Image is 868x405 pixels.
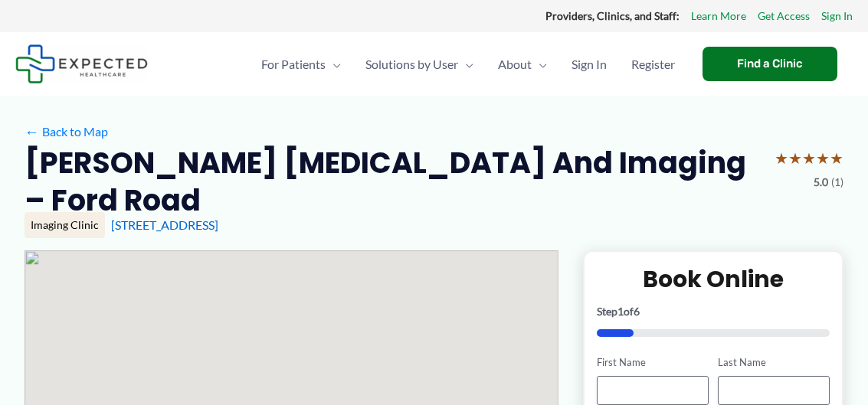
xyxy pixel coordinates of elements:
[572,38,607,91] span: Sign In
[486,38,559,91] a: AboutMenu Toggle
[597,306,830,317] p: Step of
[111,217,218,232] a: [STREET_ADDRESS]
[831,172,843,192] span: (1)
[691,6,746,26] a: Learn More
[249,38,353,91] a: For PatientsMenu Toggle
[617,305,624,318] span: 1
[802,144,816,172] span: ★
[597,264,830,294] h2: Book Online
[619,38,687,91] a: Register
[15,44,148,83] img: Expected Healthcare Logo - side, dark font, small
[545,9,680,22] strong: Providers, Clinics, and Staff:
[788,144,802,172] span: ★
[261,38,326,91] span: For Patients
[353,38,486,91] a: Solutions by UserMenu Toggle
[634,305,640,318] span: 6
[718,355,830,370] label: Last Name
[365,38,458,91] span: Solutions by User
[758,6,810,26] a: Get Access
[458,38,473,91] span: Menu Toggle
[775,144,788,172] span: ★
[703,47,837,81] a: Find a Clinic
[631,38,675,91] span: Register
[498,38,532,91] span: About
[326,38,341,91] span: Menu Toggle
[559,38,619,91] a: Sign In
[25,144,762,220] h2: [PERSON_NAME] [MEDICAL_DATA] and Imaging – Ford Road
[814,172,828,192] span: 5.0
[532,38,547,91] span: Menu Toggle
[830,144,843,172] span: ★
[816,144,830,172] span: ★
[25,120,108,143] a: ←Back to Map
[25,212,105,238] div: Imaging Clinic
[25,124,39,139] span: ←
[597,355,709,370] label: First Name
[249,38,687,91] nav: Primary Site Navigation
[821,6,853,26] a: Sign In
